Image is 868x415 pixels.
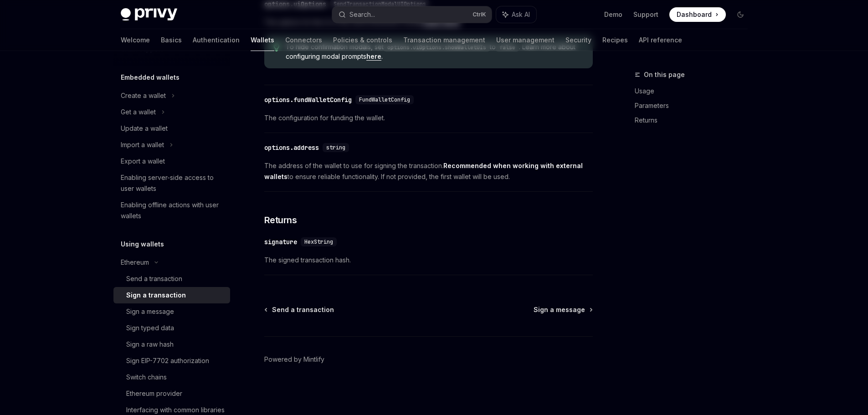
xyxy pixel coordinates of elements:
[121,90,166,101] div: Create a wallet
[113,120,230,137] a: Update a wallet
[121,257,149,268] div: Ethereum
[326,144,345,151] span: string
[121,72,180,83] h5: Embedded wallets
[121,8,177,21] img: dark logo
[639,29,682,51] a: API reference
[113,197,230,224] a: Enabling offline actions with user wallets
[473,11,486,18] span: Ctrl K
[126,290,186,301] div: Sign a transaction
[161,29,182,51] a: Basics
[113,169,230,197] a: Enabling server-side access to user wallets
[113,336,230,353] a: Sign a raw hash
[635,98,755,113] a: Parameters
[565,29,591,51] a: Security
[512,10,530,19] span: Ask AI
[121,172,225,194] div: Enabling server-side access to user wallets
[264,214,297,226] span: Returns
[635,113,755,128] a: Returns
[285,29,322,51] a: Connectors
[193,29,240,51] a: Authentication
[126,306,174,317] div: Sign a message
[121,200,225,221] div: Enabling offline actions with user wallets
[113,320,230,336] a: Sign typed data
[121,123,168,134] div: Update a wallet
[366,52,381,61] a: here
[264,160,593,182] span: The address of the wallet to use for signing the transaction. to ensure reliable functionality. I...
[251,29,274,51] a: Wallets
[126,323,174,333] div: Sign typed data
[126,273,182,284] div: Send a transaction
[602,29,628,51] a: Recipes
[264,355,324,364] a: Powered by Mintlify
[496,6,536,23] button: Ask AI
[349,9,375,20] div: Search...
[113,271,230,287] a: Send a transaction
[264,113,593,123] span: The configuration for funding the wallet.
[286,42,583,61] span: To hide confirmation modals, set to . Learn more about configuring modal prompts .
[264,95,352,104] div: options.fundWalletConfig
[113,385,230,402] a: Ethereum provider
[496,29,555,51] a: User management
[534,305,585,314] span: Sign a message
[126,355,209,366] div: Sign EIP-7702 authorization
[126,388,182,399] div: Ethereum provider
[264,255,593,266] span: The signed transaction hash.
[113,287,230,303] a: Sign a transaction
[264,143,319,152] div: options.address
[265,305,334,314] a: Send a transaction
[272,305,334,314] span: Send a transaction
[304,238,333,246] span: HexString
[359,96,410,103] span: FundWalletConfig
[332,6,492,23] button: Search...CtrlK
[333,29,392,51] a: Policies & controls
[113,369,230,385] a: Switch chains
[403,29,485,51] a: Transaction management
[644,69,685,80] span: On this page
[113,303,230,320] a: Sign a message
[113,353,230,369] a: Sign EIP-7702 authorization
[121,107,156,118] div: Get a wallet
[633,10,658,19] a: Support
[113,153,230,169] a: Export a wallet
[604,10,622,19] a: Demo
[635,84,755,98] a: Usage
[126,339,174,350] div: Sign a raw hash
[121,239,164,250] h5: Using wallets
[733,7,748,22] button: Toggle dark mode
[669,7,726,22] a: Dashboard
[677,10,712,19] span: Dashboard
[264,237,297,246] div: signature
[126,372,167,383] div: Switch chains
[121,29,150,51] a: Welcome
[121,139,164,150] div: Import a wallet
[534,305,592,314] a: Sign a message
[121,156,165,167] div: Export a wallet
